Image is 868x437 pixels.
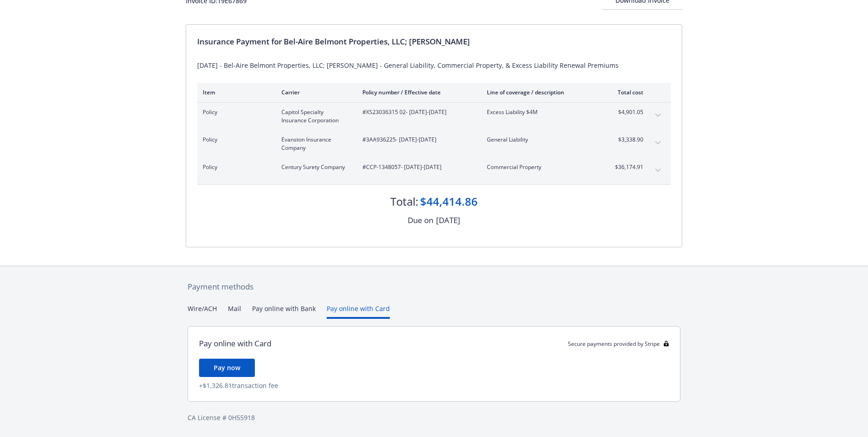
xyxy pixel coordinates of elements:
span: Policy [203,163,267,171]
span: Excess Liability $4M [487,108,594,116]
button: expand content [651,163,665,178]
span: General Liability [487,136,594,144]
button: expand content [651,136,665,150]
div: Due on [408,214,433,226]
span: Policy [203,136,267,144]
span: Pay now [214,363,240,372]
span: Policy [203,108,267,116]
div: Total: [390,194,418,209]
button: Pay now [199,359,255,377]
div: Insurance Payment for Bel-Aire Belmont Properties, LLC; [PERSON_NAME] [197,36,671,48]
span: $36,174.91 [609,163,643,171]
span: $3,338.90 [609,136,643,144]
div: Item [203,88,267,96]
div: Policy number / Effective date [362,88,472,96]
div: Secure payments provided by Stripe [568,340,669,348]
div: Pay online with Card [199,338,271,350]
button: expand content [651,108,665,123]
span: Century Surety Company [281,163,348,171]
div: Line of coverage / description [487,88,594,96]
span: Commercial Property [487,163,594,171]
div: Carrier [281,88,348,96]
span: #CCP-1348057 - [DATE]-[DATE] [362,163,472,171]
span: #XS23036315 02 - [DATE]-[DATE] [362,108,472,116]
div: Total cost [609,88,643,96]
span: Capitol Specialty Insurance Corporation [281,108,348,125]
div: + $1,326.81 transaction fee [199,381,669,390]
div: PolicyCapitol Specialty Insurance Corporation#XS23036315 02- [DATE]-[DATE]Excess Liability $4M$4,... [197,103,671,130]
div: Payment methods [188,281,680,293]
span: #3AA936225 - [DATE]-[DATE] [362,136,472,144]
button: Pay online with Card [327,304,390,319]
div: CA License # 0H55918 [188,413,680,422]
button: Pay online with Bank [252,304,316,319]
span: Evanston Insurance Company [281,136,348,152]
div: [DATE] - Bel-Aire Belmont Properties, LLC; [PERSON_NAME] - General Liability, Commercial Property... [197,60,671,70]
button: Mail [228,304,241,319]
div: $44,414.86 [420,194,478,209]
button: Wire/ACH [188,304,217,319]
div: [DATE] [436,214,460,226]
div: PolicyEvanston Insurance Company#3AA936225- [DATE]-[DATE]General Liability$3,338.90expand content [197,130,671,158]
span: $4,901.05 [609,108,643,116]
div: PolicyCentury Surety Company#CCP-1348057- [DATE]-[DATE]Commercial Property$36,174.91expand content [197,158,671,184]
